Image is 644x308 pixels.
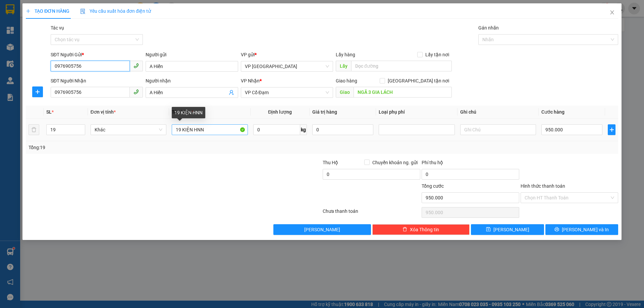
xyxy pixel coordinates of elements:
[245,61,329,71] span: VP Mỹ Đình
[351,61,452,71] input: Dọc đường
[336,87,354,98] span: Giao
[423,51,452,58] span: Lấy tận nơi
[422,183,444,189] span: Tổng cước
[8,8,42,42] img: logo.jpg
[33,89,43,95] span: plus
[471,224,544,235] button: save[PERSON_NAME]
[26,8,69,14] span: TẠO ĐƠN HÀNG
[8,49,100,71] b: GỬI : VP [GEOGRAPHIC_DATA]
[26,9,31,13] span: plus
[63,25,280,33] li: Hotline: 1900252555
[372,224,470,235] button: deleteXóa Thông tin
[354,87,452,98] input: Dọc đường
[336,61,351,71] span: Lấy
[80,9,86,14] img: icon
[370,159,420,166] span: Chuyển khoản ng. gửi
[241,51,333,58] div: VP gửi
[486,227,491,232] span: save
[322,207,421,219] div: Chưa thanh toán
[336,52,355,57] span: Lấy hàng
[95,125,162,135] span: Khác
[268,109,292,115] span: Định lượng
[241,78,260,83] span: VP Nhận
[91,109,116,115] span: Đơn vị tính
[312,124,373,135] input: 0
[46,109,52,115] span: SL
[493,226,529,233] span: [PERSON_NAME]
[422,159,519,169] div: Phí thu hộ
[458,106,539,119] th: Ghi chú
[608,124,615,135] button: plus
[63,16,280,25] li: Cổ Đạm, xã [GEOGRAPHIC_DATA], [GEOGRAPHIC_DATA]
[51,25,64,30] label: Tác vụ
[460,124,536,135] input: Ghi Chú
[172,124,248,135] input: VD: Bàn, Ghế
[603,3,622,22] button: Close
[172,107,205,118] div: 19 KIỆN HNN
[133,63,139,68] span: phone
[608,127,615,132] span: plus
[229,90,234,95] span: user-add
[51,77,143,84] div: SĐT Người Nhận
[521,183,565,189] label: Hình thức thanh toán
[541,109,565,115] span: Cước hàng
[554,227,559,232] span: printer
[336,78,357,83] span: Giao hàng
[609,10,615,15] span: close
[304,226,340,233] span: [PERSON_NAME]
[29,144,249,151] div: Tổng: 19
[478,25,499,30] label: Gán nhãn
[312,109,337,115] span: Giá trị hàng
[385,77,452,84] span: [GEOGRAPHIC_DATA] tận nơi
[51,51,143,58] div: SĐT Người Gửi
[545,224,618,235] button: printer[PERSON_NAME] và In
[245,87,329,98] span: VP Cổ Đạm
[402,227,407,232] span: delete
[376,106,457,119] th: Loại phụ phí
[146,51,238,58] div: Người gửi
[273,224,371,235] button: [PERSON_NAME]
[562,226,609,233] span: [PERSON_NAME] và In
[133,89,139,95] span: phone
[323,160,338,165] span: Thu Hộ
[80,8,151,14] span: Yêu cầu xuất hóa đơn điện tử
[146,77,238,84] div: Người nhận
[410,226,439,233] span: Xóa Thông tin
[32,86,43,97] button: plus
[300,124,307,135] span: kg
[29,124,39,135] button: delete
